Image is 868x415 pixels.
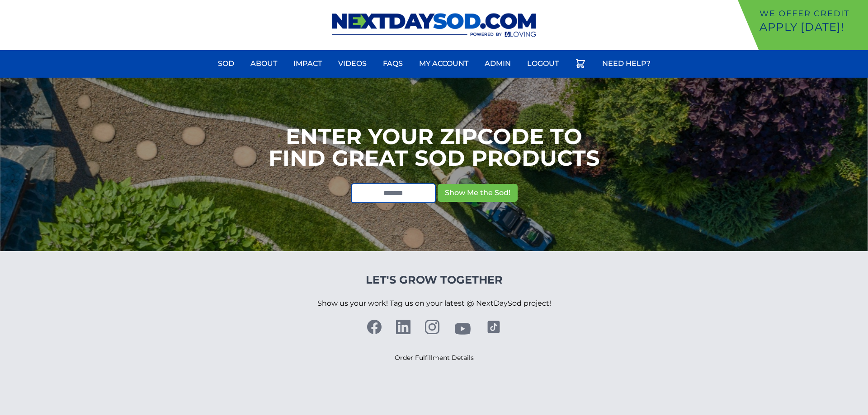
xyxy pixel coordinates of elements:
[288,53,327,75] a: Impact
[479,53,516,75] a: Admin
[212,53,240,75] a: Sod
[759,7,864,20] p: We offer Credit
[597,53,656,75] a: Need Help?
[317,287,551,320] p: Show us your work! Tag us on your latest @ NextDaySod project!
[438,184,518,202] button: Show Me the Sod!
[317,273,551,287] h4: Let's Grow Together
[759,20,864,34] p: Apply [DATE]!
[414,53,474,75] a: My Account
[333,53,372,75] a: Videos
[395,354,474,362] a: Order Fulfillment Details
[377,53,408,75] a: FAQs
[522,53,564,75] a: Logout
[269,126,600,169] h1: Enter your Zipcode to Find Great Sod Products
[245,53,283,75] a: About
